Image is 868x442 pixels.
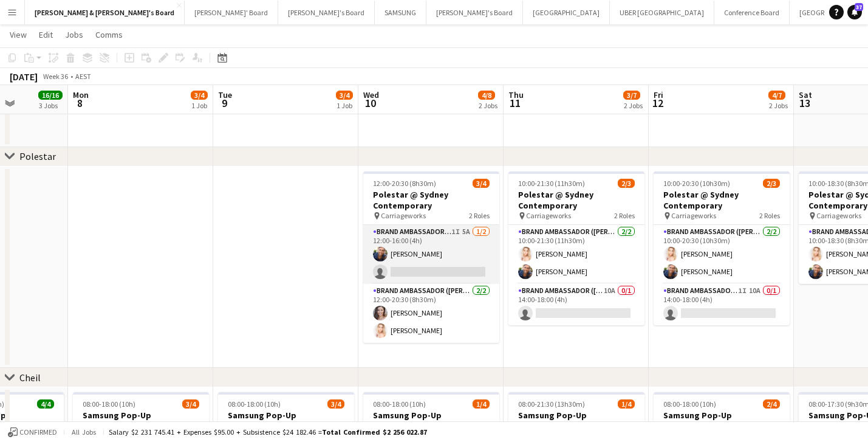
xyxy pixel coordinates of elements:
span: Thu [508,89,524,100]
span: 3/4 [182,399,199,409]
span: 11 [507,96,524,110]
span: Comms [95,29,123,40]
span: Tue [218,89,232,100]
span: 3/7 [623,91,640,100]
h3: Polestar @ Sydney Contemporary [363,189,499,211]
span: 3/4 [473,179,490,188]
div: 3 Jobs [39,101,62,110]
app-card-role: Brand Ambassador ([PERSON_NAME])2/210:00-21:30 (11h30m)[PERSON_NAME][PERSON_NAME] [508,225,644,284]
app-job-card: 10:00-20:30 (10h30m)2/3Polestar @ Sydney Contemporary Carriageworks2 RolesBrand Ambassador ([PERS... [654,171,790,325]
span: Total Confirmed $2 256 022.87 [322,427,427,437]
div: Salary $2 231 745.41 + Expenses $95.00 + Subsistence $24 182.46 = [109,427,427,437]
h3: Polestar @ Sydney Contemporary [654,189,790,211]
span: 16/16 [38,91,63,100]
button: SAMSUNG [375,1,426,24]
a: Comms [91,27,128,43]
div: Polestar [19,150,56,162]
span: 12 [652,96,663,110]
a: Edit [34,27,58,43]
button: [PERSON_NAME] & [PERSON_NAME]'s Board [25,1,185,24]
span: Carriageworks [526,211,571,220]
span: 37 [855,3,863,11]
app-job-card: 10:00-21:30 (11h30m)2/3Polestar @ Sydney Contemporary Carriageworks2 RolesBrand Ambassador ([PERS... [508,171,644,325]
span: 3/4 [191,91,208,100]
span: Confirmed [19,428,57,437]
span: Wed [363,89,379,100]
span: Jobs [65,29,83,40]
a: View [5,27,32,43]
span: 3/4 [327,399,344,409]
span: Sat [799,89,812,100]
span: Mon [73,89,89,100]
span: All jobs [69,427,98,437]
button: [PERSON_NAME]'s Board [426,1,523,24]
app-card-role: Brand Ambassador ([PERSON_NAME])1I5A1/212:00-16:00 (4h)[PERSON_NAME] [363,225,499,284]
span: 08:00-18:00 (10h) [228,399,281,409]
button: [GEOGRAPHIC_DATA] [523,1,610,24]
div: 2 Jobs [479,101,497,110]
div: [DATE] [10,71,38,83]
span: 13 [797,96,812,110]
app-card-role: Brand Ambassador ([PERSON_NAME])10A0/114:00-18:00 (4h) [508,284,644,325]
span: Carriageworks [671,211,716,220]
button: UBER [GEOGRAPHIC_DATA] [610,1,714,24]
span: Carriageworks [381,211,426,220]
span: 4/8 [478,91,495,100]
span: 2/3 [618,179,635,188]
a: Jobs [60,27,88,43]
span: 08:00-18:00 (10h) [373,399,426,409]
button: [PERSON_NAME]'s Board [278,1,375,24]
button: [PERSON_NAME]' Board [185,1,278,24]
span: 4/4 [37,399,54,409]
h3: Samsung Pop-Up ([GEOGRAPHIC_DATA]) [363,410,499,432]
app-job-card: 12:00-20:30 (8h30m)3/4Polestar @ Sydney Contemporary Carriageworks2 RolesBrand Ambassador ([PERSO... [363,171,499,343]
app-card-role: Brand Ambassador ([PERSON_NAME])1I10A0/114:00-18:00 (4h) [654,284,790,325]
button: Confirmed [6,426,59,439]
span: View [10,29,27,40]
span: 2 Roles [759,211,780,220]
span: 08:00-18:00 (10h) [663,399,716,409]
span: 12:00-20:30 (8h30m) [373,179,436,188]
a: 37 [847,5,862,19]
span: 1/4 [618,399,635,409]
button: Conference Board [714,1,790,24]
span: 2 Roles [614,211,635,220]
span: 10:00-20:30 (10h30m) [663,179,730,188]
span: Week 36 [40,72,70,81]
span: 4/7 [768,91,785,100]
div: 1 Job [191,101,207,110]
div: 1 Job [337,101,352,110]
div: 2 Jobs [624,101,643,110]
h3: Polestar @ Sydney Contemporary [508,189,644,211]
span: 3/4 [336,91,353,100]
span: 2/3 [763,179,780,188]
h3: Samsung Pop-Up ([GEOGRAPHIC_DATA]) [218,410,354,432]
span: 10:00-21:30 (11h30m) [518,179,585,188]
h3: Samsung Pop-Up ([GEOGRAPHIC_DATA]) [654,410,790,432]
div: Cheil [19,371,41,384]
span: 2/4 [763,399,780,409]
span: 2 Roles [469,211,490,220]
h3: Samsung Pop-Up ([GEOGRAPHIC_DATA]) [73,410,209,432]
span: 08:00-21:30 (13h30m) [518,399,585,409]
span: Edit [39,29,53,40]
div: AEST [75,72,91,81]
span: 10 [361,96,379,110]
app-card-role: Brand Ambassador ([PERSON_NAME])2/210:00-20:30 (10h30m)[PERSON_NAME][PERSON_NAME] [654,225,790,284]
app-card-role: Brand Ambassador ([PERSON_NAME])2/212:00-20:30 (8h30m)[PERSON_NAME][PERSON_NAME] [363,284,499,343]
span: Carriageworks [816,211,861,220]
span: 1/4 [473,399,490,409]
span: 9 [216,96,232,110]
span: 8 [71,96,89,110]
h3: Samsung Pop-Up ([GEOGRAPHIC_DATA]) [508,410,644,432]
span: Fri [654,89,663,100]
div: 2 Jobs [769,101,788,110]
span: 08:00-18:00 (10h) [83,399,135,409]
